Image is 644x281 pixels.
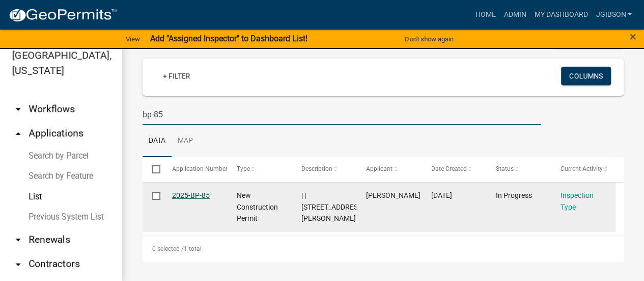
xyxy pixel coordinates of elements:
[301,191,364,223] span: | | 63 Davis Loop
[12,258,24,270] i: arrow_drop_down
[561,165,603,172] span: Current Activity
[630,30,636,44] span: ×
[227,157,292,182] datatable-header-cell: Type
[155,67,199,85] a: + Filter
[172,165,228,172] span: Application Number
[421,157,486,182] datatable-header-cell: Date Created
[172,191,210,199] a: 2025-BP-85
[401,31,458,47] button: Don't show again
[551,157,615,182] datatable-header-cell: Current Activity
[431,165,467,172] span: Date Created
[150,34,307,43] strong: Add "Assigned Inspector" to Dashboard List!
[630,31,636,43] button: Close
[561,67,611,85] button: Columns
[172,125,199,158] a: Map
[356,157,421,182] datatable-header-cell: Applicant
[431,191,452,199] span: 03/24/2025
[143,125,172,158] a: Data
[12,234,24,246] i: arrow_drop_down
[143,236,624,262] div: 1 total
[237,191,278,223] span: New Construction Permit
[499,5,530,24] a: Admin
[122,31,144,47] a: View
[237,165,250,172] span: Type
[496,191,532,199] span: In Progress
[162,157,227,182] datatable-header-cell: Application Number
[561,191,594,211] a: Inspection Type
[143,157,162,182] datatable-header-cell: Select
[366,191,421,199] span: Jona Gibson
[143,104,541,125] input: Search for applications
[366,165,393,172] span: Applicant
[486,157,551,182] datatable-header-cell: Status
[152,245,184,252] span: 0 selected /
[12,127,24,140] i: arrow_drop_up
[292,157,356,182] datatable-header-cell: Description
[496,165,514,172] span: Status
[530,5,592,24] a: My Dashboard
[12,103,24,115] i: arrow_drop_down
[592,5,636,24] a: jgibson
[301,165,332,172] span: Description
[471,5,499,24] a: Home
